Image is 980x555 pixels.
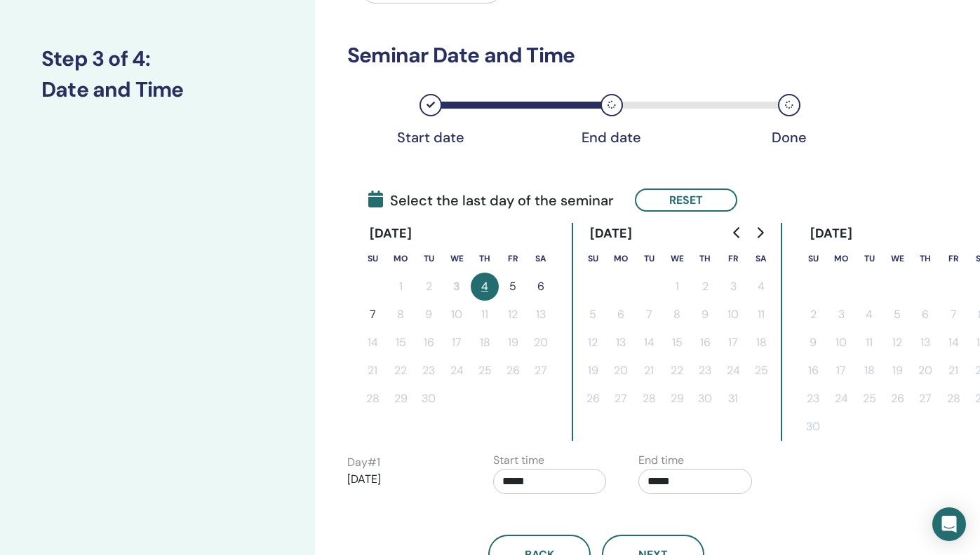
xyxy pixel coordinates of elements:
button: 12 [579,329,607,357]
button: 14 [635,329,663,357]
button: 6 [527,273,555,301]
button: 15 [663,329,691,357]
th: Friday [939,245,967,273]
h3: Seminar Date and Time [347,43,845,68]
button: 20 [607,357,635,385]
button: 3 [719,273,747,301]
button: 14 [939,329,967,357]
label: Day # 1 [347,454,380,471]
button: 19 [579,357,607,385]
span: Select the last day of the seminar [368,190,614,211]
button: 19 [883,357,911,385]
button: 9 [415,301,443,329]
button: 17 [443,329,471,357]
button: 6 [607,301,635,329]
button: 10 [443,301,471,329]
button: 29 [387,385,415,413]
button: 22 [387,357,415,385]
button: 10 [827,329,855,357]
button: 29 [663,385,691,413]
th: Wednesday [663,245,691,273]
th: Wednesday [443,245,471,273]
button: Go to previous month [726,219,749,247]
th: Tuesday [415,245,443,273]
button: 30 [799,413,827,441]
button: 5 [883,301,911,329]
div: Start date [396,129,466,146]
th: Thursday [471,245,499,273]
button: 6 [911,301,939,329]
button: 26 [499,357,527,385]
button: 28 [939,385,967,413]
div: Open Intercom Messenger [932,507,966,541]
button: 15 [387,329,415,357]
button: 5 [499,273,527,301]
button: 30 [691,385,719,413]
div: [DATE] [358,223,424,245]
button: 4 [855,301,883,329]
button: 20 [527,329,555,357]
th: Sunday [799,245,827,273]
div: Done [754,129,824,146]
button: 1 [387,273,415,301]
button: 4 [471,273,499,301]
p: [DATE] [347,471,461,488]
th: Monday [387,245,415,273]
button: Reset [635,189,737,212]
button: 11 [471,301,499,329]
button: 18 [471,329,499,357]
button: 11 [855,329,883,357]
th: Friday [499,245,527,273]
button: 25 [471,357,499,385]
label: End time [638,452,684,469]
button: 16 [799,357,827,385]
th: Thursday [691,245,719,273]
th: Monday [607,245,635,273]
button: 28 [358,385,387,413]
th: Tuesday [635,245,663,273]
button: 23 [799,385,827,413]
button: Go to next month [749,219,771,247]
button: 3 [443,273,471,301]
th: Sunday [579,245,607,273]
button: 19 [499,329,527,357]
button: 22 [663,357,691,385]
button: 2 [415,273,443,301]
button: 27 [911,385,939,413]
button: 17 [719,329,747,357]
th: Saturday [747,245,775,273]
button: 25 [747,357,775,385]
button: 18 [855,357,883,385]
th: Sunday [358,245,387,273]
th: Tuesday [855,245,883,273]
th: Thursday [911,245,939,273]
button: 11 [747,301,775,329]
button: 2 [799,301,827,329]
button: 25 [855,385,883,413]
button: 12 [883,329,911,357]
button: 9 [799,329,827,357]
button: 8 [387,301,415,329]
div: [DATE] [799,223,864,245]
button: 21 [939,357,967,385]
button: 5 [579,301,607,329]
button: 14 [358,329,387,357]
button: 13 [527,301,555,329]
button: 1 [663,273,691,301]
button: 13 [607,329,635,357]
button: 30 [415,385,443,413]
button: 9 [691,301,719,329]
button: 7 [358,301,387,329]
label: Start time [493,452,544,469]
button: 21 [358,357,387,385]
button: 18 [747,329,775,357]
button: 26 [579,385,607,413]
button: 10 [719,301,747,329]
button: 7 [939,301,967,329]
button: 2 [691,273,719,301]
button: 13 [911,329,939,357]
button: 7 [635,301,663,329]
button: 3 [827,301,855,329]
button: 24 [719,357,747,385]
button: 27 [607,385,635,413]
